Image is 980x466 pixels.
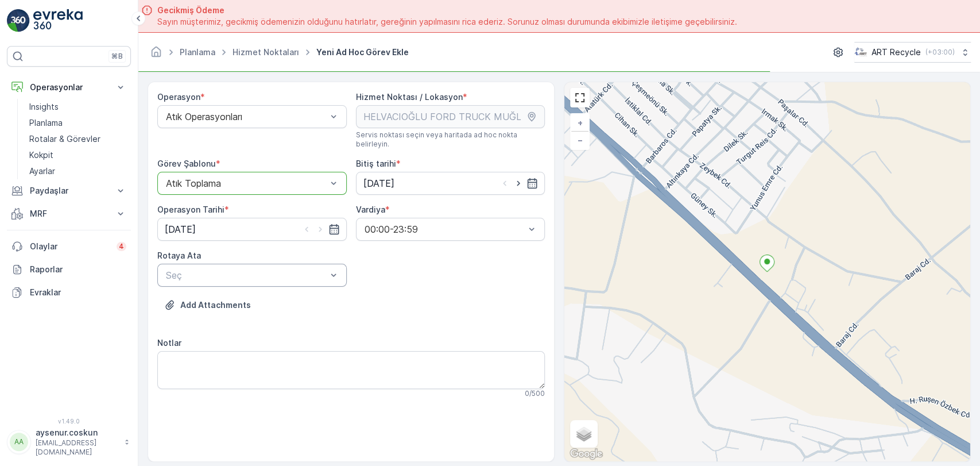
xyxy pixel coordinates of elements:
[233,47,299,57] a: Hizmet Noktaları
[571,132,588,149] a: Uzaklaştır
[356,159,396,168] label: Bitiş tarihi
[157,16,737,28] span: Sayın müşterimiz, gecikmiş ödemenizin olduğunu hatırlatır, gereğinin yapılmasını rica ederiz. Sor...
[578,118,583,128] span: +
[10,433,28,451] div: AA
[25,163,131,179] a: Ayarlar
[25,99,131,115] a: Insights
[356,130,545,149] span: Servis noktası seçin veya haritada ad hoc nokta belirleyin.
[571,421,596,446] a: Layers
[314,47,411,58] span: Yeni Ad Hoc Görev Ekle
[25,131,131,147] a: Rotalar & Görevler
[871,47,921,58] p: ART Recycle
[157,5,737,16] span: Gecikmiş Ödeme
[925,48,955,57] p: ( +03:00 )
[7,258,131,281] a: Raporlar
[854,42,971,63] button: ART Recycle(+03:00)
[30,264,126,275] p: Raporlar
[7,9,30,32] img: logo
[36,427,118,438] p: aysenur.coskun
[571,114,588,132] a: Yakınlaştır
[157,205,224,214] label: Operasyon Tarihi
[356,205,385,214] label: Vardiya
[157,159,216,168] label: Görev Şablonu
[29,149,53,161] p: Kokpit
[29,165,55,177] p: Ayarlar
[157,296,258,314] button: Dosya Yükle
[25,115,131,131] a: Planlama
[29,133,100,145] p: Rotalar & Görevler
[7,235,131,258] a: Olaylar4
[578,135,583,145] span: −
[525,389,545,398] p: 0 / 500
[356,172,545,195] input: dd/mm/yyyy
[30,287,126,298] p: Evraklar
[356,92,463,102] label: Hizmet Noktası / Lokasyon
[567,446,605,461] a: Bu bölgeyi Google Haritalar'da açın (yeni pencerede açılır)
[119,242,124,251] p: 4
[25,147,131,163] a: Kokpit
[7,76,131,99] button: Operasyonlar
[29,117,63,129] p: Planlama
[854,46,867,59] img: image_23.png
[157,338,181,348] label: Notlar
[30,241,110,252] p: Olaylar
[150,50,162,60] a: Ana Sayfa
[166,268,327,282] p: Seç
[180,47,215,57] a: Planlama
[7,281,131,304] a: Evraklar
[180,299,251,311] p: Add Attachments
[36,438,118,457] p: [EMAIL_ADDRESS][DOMAIN_NAME]
[30,185,108,197] p: Paydaşlar
[30,208,108,219] p: MRF
[111,52,123,61] p: ⌘B
[7,179,131,202] button: Paydaşlar
[29,101,59,113] p: Insights
[571,89,588,106] a: View Fullscreen
[30,82,108,93] p: Operasyonlar
[567,446,605,461] img: Google
[157,92,200,102] label: Operasyon
[33,9,83,32] img: logo_light-DOdMpM7g.png
[7,427,131,457] button: AAaysenur.coskun[EMAIL_ADDRESS][DOMAIN_NAME]
[7,202,131,225] button: MRF
[157,218,347,241] input: dd/mm/yyyy
[157,251,201,260] label: Rotaya Ata
[7,418,131,425] span: v 1.49.0
[356,105,545,128] input: HELVACIOĞLU FORD TRUCK MUĞLA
